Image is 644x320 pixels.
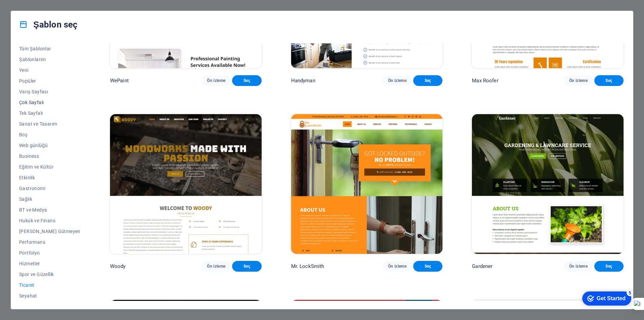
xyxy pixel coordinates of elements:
span: Seç [419,264,437,269]
p: Mr. LockSmith [291,263,324,270]
button: Business [19,151,80,162]
button: [PERSON_NAME] Gütmeyen [19,226,80,237]
span: Web günlüğü [19,143,80,148]
button: Yeni [19,65,80,76]
button: Hizmetler [19,258,80,269]
span: Varış Sayfası [19,89,80,94]
span: Yeni [19,67,80,73]
button: Seç [232,75,261,86]
button: Hukuk ve Finans [19,215,80,226]
button: Popüler [19,76,80,86]
span: Gastronomi [19,186,80,191]
button: Sağlık [19,194,80,204]
button: Seç [594,75,624,86]
button: Spor ve Güzellik [19,269,80,280]
span: Ön izleme [569,264,588,269]
div: Get Started [20,7,49,13]
button: Ön izleme [564,75,593,86]
span: Ticaret [19,282,80,288]
span: Seç [600,78,618,83]
span: Seç [419,78,437,83]
span: Ön izleme [388,78,407,83]
span: BT ve Medya [19,207,80,213]
button: BT ve Medya [19,204,80,215]
img: Mr. LockSmith [291,114,443,254]
button: Seç [594,261,624,272]
button: Seç [413,261,442,272]
span: Ön izleme [388,264,407,269]
span: Sağlık [19,196,80,202]
span: Ön izleme [569,78,588,83]
button: Etkinlik [19,172,80,183]
button: Web günlüğü [19,140,80,151]
button: Seç [232,261,261,272]
h4: Şablon seç [19,19,77,30]
p: Woody [110,263,126,270]
button: Varış Sayfası [19,86,80,97]
button: Şablonlarım [19,54,80,65]
span: Performans [19,239,80,245]
span: Ön izleme [207,78,225,83]
button: Ön izleme [383,261,412,272]
button: Performans [19,237,80,247]
span: Business [19,153,80,159]
span: Eğitim ve Kültür [19,164,80,170]
div: Get Started 5 items remaining, 0% complete [5,3,54,17]
p: Handyman [291,77,315,84]
span: Spor ve Güzellik [19,272,80,277]
span: Portfolyo [19,250,80,256]
span: Hukuk ve Finans [19,218,80,223]
span: Seç [600,264,618,269]
span: Şablonlarım [19,57,80,62]
span: Tüm Şablonlar [19,46,80,51]
button: Ön izleme [383,75,412,86]
button: Ön izleme [202,75,231,86]
button: Boş [19,129,80,140]
button: Ön izleme [202,261,231,272]
span: Seç [237,264,256,269]
span: Seyahat [19,293,80,299]
img: Gardener [472,114,624,254]
button: Ön izleme [564,261,593,272]
button: Ticaret [19,280,80,290]
span: Çok Sayfalı [19,100,80,105]
span: Sanat ve Tasarım [19,121,80,127]
span: Hizmetler [19,261,80,266]
span: Seç [237,78,256,83]
button: Tüm Şablonlar [19,43,80,54]
button: Sanat ve Tasarım [19,119,80,129]
span: Popüler [19,78,80,84]
button: Eğitim ve Kültür [19,162,80,172]
span: Etkinlik [19,175,80,180]
span: [PERSON_NAME] Gütmeyen [19,229,80,234]
button: Gastronomi [19,183,80,194]
button: Çok Sayfalı [19,97,80,108]
button: Tek Sayfalı [19,108,80,119]
span: Tek Sayfalı [19,110,80,116]
img: Woody [110,114,262,254]
p: Gardener [472,263,492,270]
button: Seyahat [19,290,80,301]
p: WePaint [110,77,129,84]
p: Max Roofer [472,77,498,84]
button: Seç [413,75,442,86]
span: Boş [19,132,80,137]
button: Portfolyo [19,247,80,258]
div: 5 [50,1,56,8]
span: Ön izleme [207,264,225,269]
